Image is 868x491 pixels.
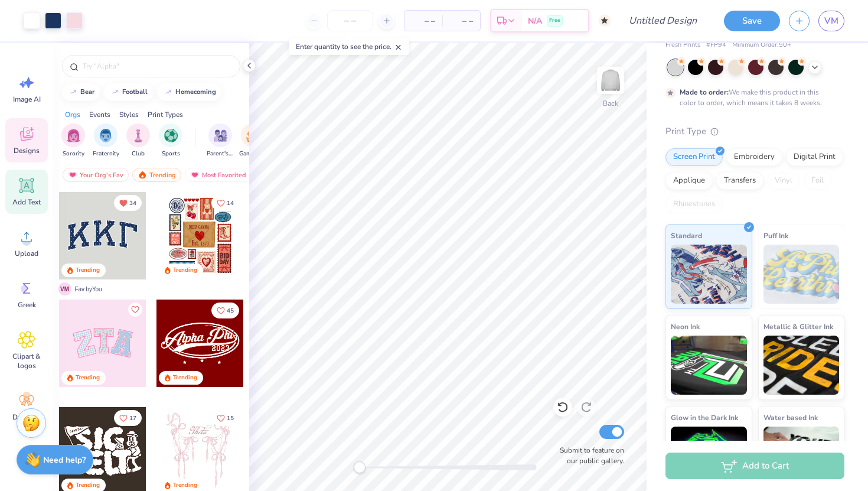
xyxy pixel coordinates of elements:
[12,412,41,422] span: Decorate
[227,200,234,206] span: 14
[132,168,181,182] div: Trending
[763,320,833,333] span: Metallic & Glitter Ink
[68,89,78,96] img: trend_line.gif
[412,15,435,27] span: – –
[173,481,197,490] div: Trending
[716,172,763,190] div: Transfers
[671,336,747,395] img: Neon Ink
[93,123,119,158] button: filter button
[211,410,239,426] button: Like
[671,229,702,242] span: Standard
[129,200,136,206] span: 34
[207,123,234,158] div: filter for Parent's Weekend
[671,427,747,486] img: Glow in the Dark Ink
[211,303,239,318] button: Like
[214,129,227,142] img: Parent's Weekend Image
[15,249,38,258] span: Upload
[173,266,197,275] div: Trending
[665,40,700,50] span: Fresh Prints
[138,171,147,179] img: trending.gif
[289,38,409,55] div: Enter quantity to see the price.
[164,89,173,96] img: trend_line.gif
[162,149,180,158] span: Sports
[824,14,838,28] span: VM
[354,461,366,473] div: Accessibility label
[99,129,112,142] img: Fraternity Image
[81,60,233,72] input: Try "Alpha"
[207,123,234,158] button: filter button
[132,149,145,158] span: Club
[159,123,182,158] div: filter for Sports
[239,123,266,158] div: filter for Game Day
[680,87,825,108] div: We make this product in this color to order, which means it takes 8 weeks.
[786,148,843,166] div: Digital Print
[58,282,71,295] span: V M
[327,10,373,31] input: – –
[61,123,85,158] div: filter for Sorority
[89,109,110,120] div: Events
[671,411,738,424] span: Glow in the Dark Ink
[14,146,40,155] span: Designs
[818,11,844,31] a: VM
[12,197,41,207] span: Add Text
[671,245,747,304] img: Standard
[726,148,782,166] div: Embroidery
[190,171,200,179] img: most_fav.gif
[732,40,791,50] span: Minimum Order: 50 +
[104,83,153,101] button: football
[114,195,142,211] button: Unlike
[603,98,618,109] div: Back
[75,285,102,294] span: Fav by You
[76,373,100,382] div: Trending
[449,15,473,27] span: – –
[665,148,723,166] div: Screen Print
[599,69,622,92] img: Back
[549,17,560,25] span: Free
[18,300,36,310] span: Greek
[680,87,729,97] strong: Made to order:
[665,125,844,138] div: Print Type
[173,373,197,382] div: Trending
[164,129,178,142] img: Sports Image
[528,15,542,27] span: N/A
[93,123,119,158] div: filter for Fraternity
[763,336,840,395] img: Metallic & Glitter Ink
[157,83,221,101] button: homecoming
[239,149,266,158] span: Game Day
[80,89,94,95] div: bear
[65,109,80,120] div: Orgs
[43,454,86,466] strong: Need help?
[110,89,120,96] img: trend_line.gif
[7,352,46,370] span: Clipart & logos
[76,481,100,490] div: Trending
[13,95,41,104] span: Image AI
[671,320,700,333] span: Neon Ink
[804,172,831,190] div: Foil
[553,445,624,466] label: Submit to feature on our public gallery.
[114,410,142,426] button: Like
[619,9,706,32] input: Untitled Design
[763,427,840,486] img: Water based Ink
[122,89,148,95] div: football
[227,308,234,314] span: 45
[763,245,840,304] img: Puff Ink
[68,171,77,179] img: most_fav.gif
[159,123,182,158] button: filter button
[724,11,780,31] button: Save
[129,415,136,421] span: 17
[128,303,142,317] button: Like
[93,149,119,158] span: Fraternity
[227,415,234,421] span: 15
[185,168,252,182] div: Most Favorited
[148,109,183,120] div: Print Types
[763,411,818,424] span: Water based Ink
[126,123,150,158] div: filter for Club
[239,123,266,158] button: filter button
[246,129,260,142] img: Game Day Image
[63,149,84,158] span: Sorority
[665,172,713,190] div: Applique
[126,123,150,158] button: filter button
[767,172,800,190] div: Vinyl
[207,149,234,158] span: Parent's Weekend
[665,196,723,213] div: Rhinestones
